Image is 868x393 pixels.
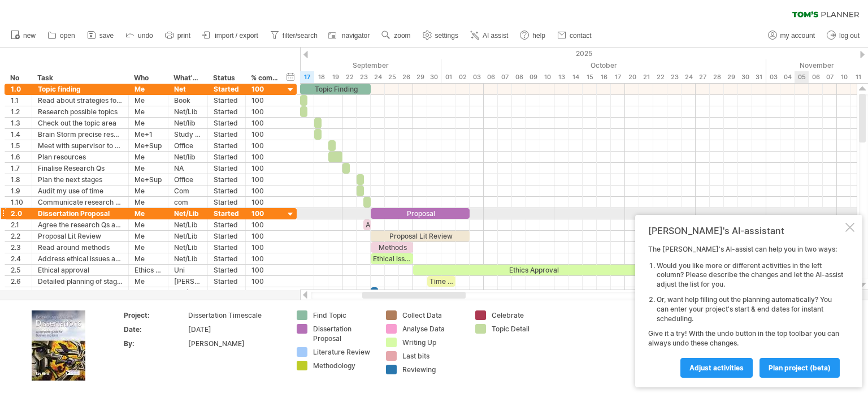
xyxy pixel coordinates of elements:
[251,197,279,208] div: 100
[765,28,818,43] a: my account
[399,71,413,83] div: Friday, 26 September 2025
[38,287,123,298] div: Learn how to use the referencing in Word
[413,71,427,83] div: Monday, 29 September 2025
[371,231,470,241] div: Proposal Lit Review
[379,28,414,43] a: zoom
[11,152,26,162] div: 1.6
[134,287,162,298] div: Me
[780,71,795,83] div: Tuesday, 4 November 2025
[11,265,26,275] div: 2.5
[251,163,279,174] div: 100
[38,174,123,185] div: Plan the next stages
[11,106,26,117] div: 1.2
[134,174,162,185] div: Me+Sup
[251,208,279,219] div: 100
[435,32,458,40] span: settings
[851,71,865,83] div: Tuesday, 11 November 2025
[402,324,464,334] div: Analyse Data
[214,174,240,185] div: Started
[174,219,202,230] div: Net/Lib
[680,358,753,378] a: Adjust activities
[214,197,240,208] div: Started
[470,71,484,83] div: Friday, 3 October 2025
[174,231,202,241] div: Net/Lib
[710,71,724,83] div: Tuesday, 28 October 2025
[11,197,26,208] div: 1.10
[583,71,597,83] div: Wednesday, 15 October 2025
[455,71,470,83] div: Thursday, 2 October 2025
[413,265,653,275] div: Ethics Approval
[251,118,279,128] div: 100
[38,140,123,151] div: Meet with supervisor to run Res Qs
[38,118,123,128] div: Check out the topic area
[251,95,279,106] div: 100
[124,310,186,320] div: Project:
[38,84,123,94] div: Topic finding
[657,261,843,290] li: Would you like more or different activities in the left column? Please describe the changes and l...
[427,71,441,83] div: Tuesday, 30 September 2025
[357,71,371,83] div: Tuesday, 23 September 2025
[371,242,413,253] div: Methods
[38,265,123,275] div: Ethical approval
[134,106,162,117] div: Me
[38,95,123,106] div: Read about strategies for finding a topic
[809,71,823,83] div: Thursday, 6 November 2025
[371,71,385,83] div: Wednesday, 24 September 2025
[769,364,831,372] span: plan project (beta)
[11,242,26,253] div: 2.3
[597,71,611,83] div: Thursday, 16 October 2025
[214,106,240,117] div: Started
[32,310,85,381] img: ae64b563-e3e0-416d-90a8-e32b171956a1.jpg
[214,287,240,298] div: Started
[371,208,470,219] div: Proposal
[724,71,738,83] div: Wednesday, 29 October 2025
[38,276,123,287] div: Detailed planning of stages
[540,71,554,83] div: Friday, 10 October 2025
[283,32,318,40] span: filter/search
[611,71,625,83] div: Friday, 17 October 2025
[639,71,653,83] div: Tuesday, 21 October 2025
[174,185,202,196] div: Com
[134,276,162,287] div: Me
[394,32,410,40] span: zoom
[134,185,162,196] div: Me
[199,28,262,43] a: import / export
[134,140,162,151] div: Me+Sup
[313,310,375,320] div: Find Topic
[11,253,26,264] div: 2.4
[824,28,863,43] a: log out
[251,174,279,185] div: 100
[441,71,455,83] div: Wednesday, 1 October 2025
[251,152,279,162] div: 100
[38,163,123,174] div: Finalise Research Qs
[11,118,26,128] div: 1.3
[441,59,766,71] div: October 2025
[328,71,342,83] div: Friday, 19 September 2025
[554,28,595,43] a: contact
[134,84,162,94] div: Me
[251,265,279,275] div: 100
[300,84,371,94] div: Topic Finding
[251,287,279,298] div: 100
[759,358,840,378] a: plan project (beta)
[314,71,328,83] div: Thursday, 18 September 2025
[138,32,153,40] span: undo
[38,242,123,253] div: Read around methods
[214,185,240,196] div: Started
[484,71,498,83] div: Monday, 6 October 2025
[11,174,26,185] div: 1.8
[402,338,464,347] div: Writing Up
[532,32,545,40] span: help
[492,310,553,320] div: Celebrate
[11,129,26,140] div: 1.4
[467,28,511,43] a: AI assist
[213,72,239,84] div: Status
[214,118,240,128] div: Started
[11,95,26,106] div: 1.1
[174,174,202,185] div: Office
[174,163,202,174] div: NA
[682,71,696,83] div: Friday, 24 October 2025
[99,32,114,40] span: save
[38,231,123,241] div: Proposal Lit Review
[134,163,162,174] div: Me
